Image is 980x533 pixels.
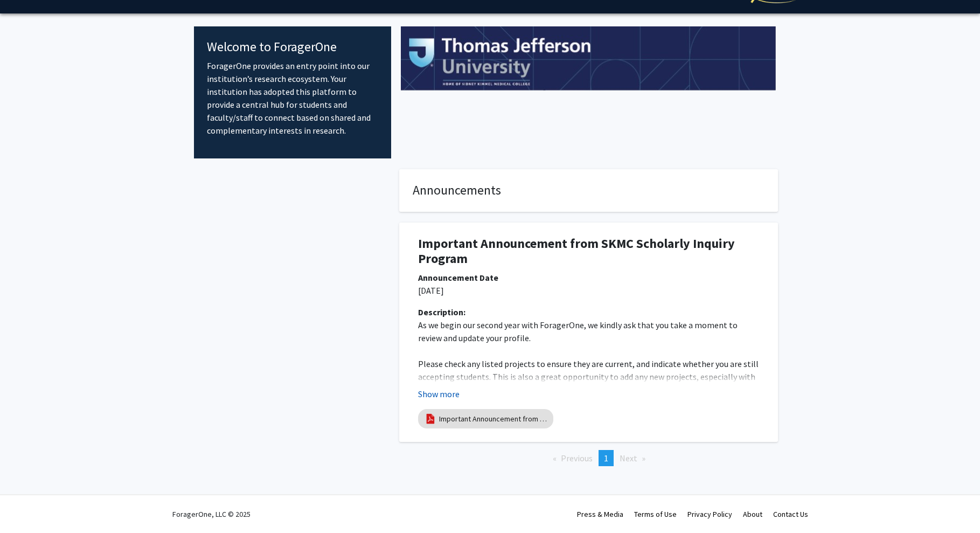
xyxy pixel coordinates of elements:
span: Previous [561,453,593,463]
iframe: Chat [8,484,46,525]
h4: Welcome to ForagerOne [207,39,379,55]
a: Press & Media [577,509,623,519]
a: Important Announcement from the SKMC Scholarly Inquiry Program [439,413,547,425]
img: pdf_icon.png [425,413,436,425]
h1: Important Announcement from SKMC Scholarly Inquiry Program [418,236,759,267]
div: Announcement Date [418,271,759,284]
h4: Announcements [413,183,764,198]
div: Description: [418,306,759,319]
p: Please check any listed projects to ensure they are current, and indicate whether you are still a... [418,357,759,396]
img: Cover Image [401,26,776,91]
span: 1 [604,453,608,463]
ul: Pagination [399,450,778,466]
a: Contact Us [773,509,808,519]
p: As we begin our second year with ForagerOne, we kindly ask that you take a moment to review and u... [418,319,759,344]
div: ForagerOne, LLC © 2025 [172,495,251,533]
a: Privacy Policy [687,509,732,519]
a: Terms of Use [634,509,677,519]
p: ForagerOne provides an entry point into our institution’s research ecosystem. Your institution ha... [207,59,379,137]
button: Show more [418,387,460,400]
span: Next [620,453,637,463]
p: [DATE] [418,284,759,297]
a: About [743,509,762,519]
